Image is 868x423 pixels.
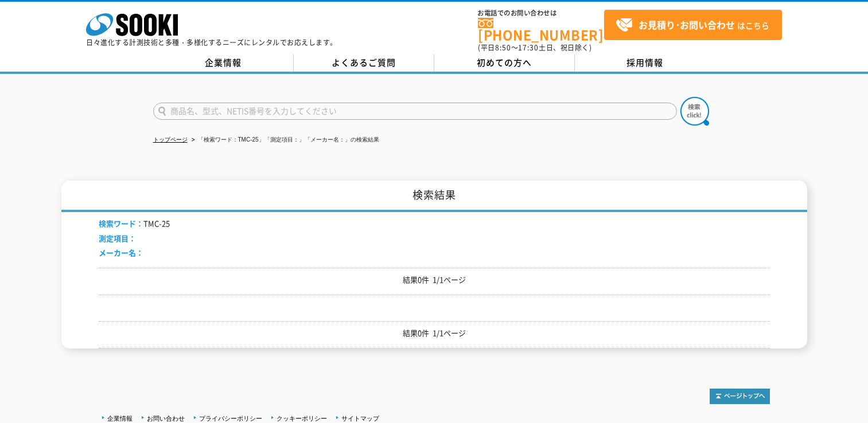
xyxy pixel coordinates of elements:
span: 17:30 [518,42,539,53]
a: [PHONE_NUMBER] [478,18,604,41]
a: クッキーポリシー [277,415,327,422]
span: 初めての方へ [477,56,532,69]
span: はこちら [616,17,769,34]
img: トップページへ [710,389,770,404]
a: お見積り･お問い合わせはこちら [604,10,782,40]
span: 8:50 [495,42,511,53]
a: よくあるご質問 [294,54,434,72]
p: 結果0件 1/1ページ [99,274,770,286]
p: 日々進化する計測技術と多種・多様化するニーズにレンタルでお応えします。 [86,39,337,46]
a: 企業情報 [107,415,133,422]
a: 企業情報 [153,54,294,72]
a: お問い合わせ [147,415,185,422]
span: お電話でのお問い合わせは [478,10,604,17]
a: トップページ [153,136,188,143]
span: 測定項目： [99,233,136,244]
a: サイトマップ [341,415,379,422]
span: メーカー名： [99,247,143,258]
a: 初めての方へ [434,54,575,72]
span: (平日 ～ 土日、祝日除く) [478,42,591,53]
h1: 検索結果 [61,181,807,212]
li: 「検索ワード：TMC-25」「測定項目：」「メーカー名：」の検索結果 [189,134,379,146]
input: 商品名、型式、NETIS番号を入力してください [153,103,677,120]
strong: お見積り･お問い合わせ [639,18,735,32]
a: 採用情報 [575,54,715,72]
p: 結果0件 1/1ページ [99,327,770,339]
a: プライバシーポリシー [199,415,262,422]
span: 検索ワード： [99,218,143,229]
li: TMC-25 [99,218,170,230]
img: btn_search.png [680,97,709,126]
